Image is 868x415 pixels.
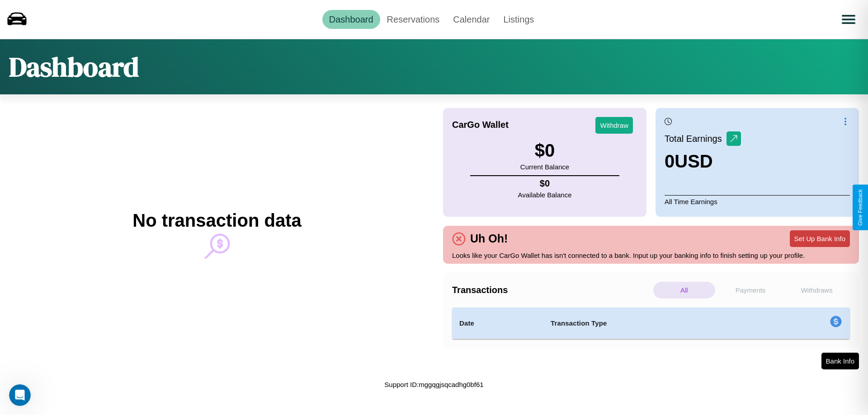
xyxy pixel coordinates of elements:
[821,353,859,369] button: Bank Info
[496,10,541,29] a: Listings
[653,282,715,298] p: All
[9,48,139,85] h1: Dashboard
[452,285,651,295] h4: Transactions
[452,120,509,130] h4: CarGo Wallet
[518,178,572,189] h4: $ 0
[665,151,741,172] h3: 0 USD
[322,10,380,29] a: Dashboard
[518,189,572,201] p: Available Balance
[459,318,536,329] h4: Date
[790,230,850,247] button: Set Up Bank Info
[836,7,861,32] button: Open menu
[720,282,782,298] p: Payments
[380,10,447,29] a: Reservations
[9,384,31,406] iframe: Intercom live chat
[446,10,496,29] a: Calendar
[520,161,569,173] p: Current Balance
[466,232,512,245] h4: Uh Oh!
[857,189,863,226] div: Give Feedback
[452,308,850,339] table: simple table
[520,140,569,161] h3: $ 0
[551,318,756,329] h4: Transaction Type
[786,282,848,298] p: Withdraws
[452,249,850,261] p: Looks like your CarGo Wallet has isn't connected to a bank. Input up your banking info to finish ...
[132,210,301,231] h2: No transaction data
[665,195,850,208] p: All Time Earnings
[384,378,483,391] p: Support ID: mggqgjsqcadhg0bf61
[665,131,726,147] p: Total Earnings
[595,117,633,134] button: Withdraw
